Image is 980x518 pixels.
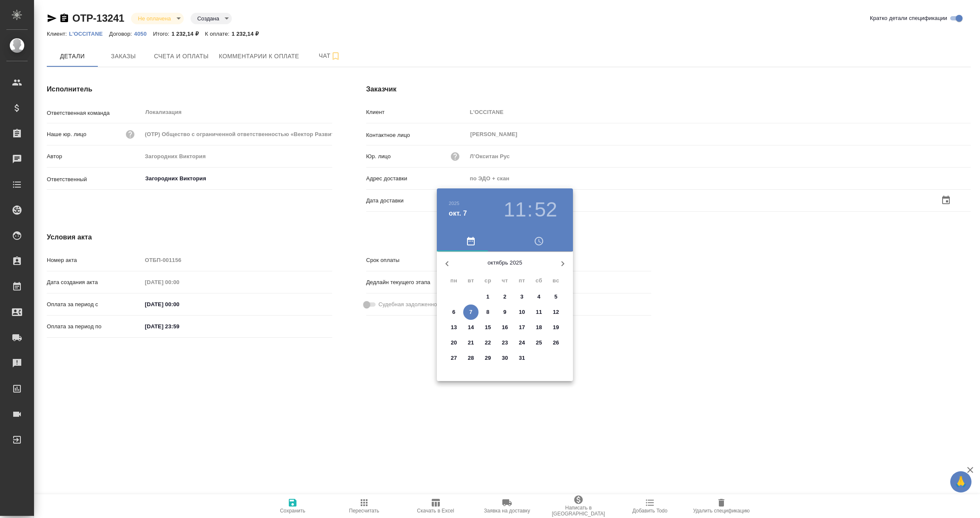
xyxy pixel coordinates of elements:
[553,308,559,316] p: 12
[520,293,523,301] p: 3
[497,289,513,305] button: 2
[497,320,513,335] button: 16
[446,276,462,285] span: пн
[446,305,462,320] button: 6
[514,335,530,350] button: 24
[514,320,530,335] button: 17
[548,289,564,305] button: 5
[480,320,496,335] button: 15
[548,320,564,335] button: 19
[468,339,474,347] p: 21
[535,198,557,222] button: 52
[503,293,506,301] p: 2
[531,335,547,350] button: 25
[502,354,508,362] p: 30
[480,305,496,320] button: 8
[531,320,547,335] button: 18
[531,305,547,320] button: 11
[514,305,530,320] button: 10
[502,323,508,332] p: 16
[485,339,491,347] p: 22
[537,293,540,301] p: 4
[497,335,513,350] button: 23
[486,293,489,301] p: 1
[548,276,564,285] span: вс
[449,208,467,219] button: окт. 7
[480,289,496,305] button: 1
[514,276,530,285] span: пт
[553,323,559,332] p: 19
[486,308,489,316] p: 8
[451,354,457,362] p: 27
[504,198,526,222] button: 11
[503,308,506,316] p: 9
[446,335,462,350] button: 20
[502,339,508,347] p: 23
[497,305,513,320] button: 9
[548,335,564,350] button: 26
[548,305,564,320] button: 12
[452,308,455,316] p: 6
[463,305,479,320] button: 7
[446,350,462,366] button: 27
[485,323,491,332] p: 15
[527,198,533,222] h3: :
[553,339,559,347] p: 26
[451,339,457,347] p: 20
[480,276,496,285] span: ср
[519,339,525,347] p: 24
[514,350,530,366] button: 31
[468,323,474,332] p: 14
[485,354,491,362] p: 29
[531,289,547,305] button: 4
[514,289,530,305] button: 3
[449,201,459,206] button: 2025
[497,350,513,366] button: 30
[463,350,479,366] button: 28
[519,308,525,316] p: 10
[497,276,513,285] span: чт
[451,323,457,332] p: 13
[531,276,547,285] span: сб
[446,320,462,335] button: 13
[536,339,542,347] p: 25
[469,308,472,316] p: 7
[519,354,525,362] p: 31
[463,335,479,350] button: 21
[468,354,474,362] p: 28
[480,350,496,366] button: 29
[463,320,479,335] button: 14
[519,323,525,332] p: 17
[536,323,542,332] p: 18
[536,308,542,316] p: 11
[457,259,553,267] p: октябрь 2025
[554,293,557,301] p: 5
[480,335,496,350] button: 22
[463,276,479,285] span: вт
